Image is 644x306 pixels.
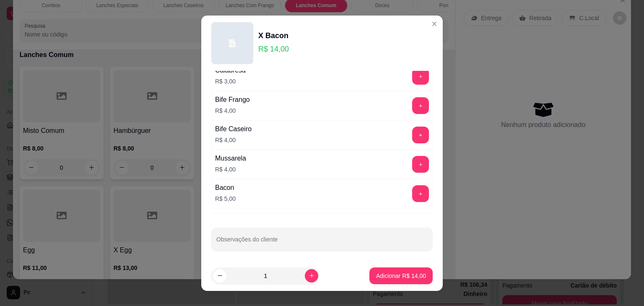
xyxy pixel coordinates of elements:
button: Close [428,17,441,31]
button: Adicionar R$ 14,00 [369,267,433,284]
div: Mussarela [215,153,246,163]
div: Bife Caseiro [215,124,252,134]
div: X Bacon [258,30,289,41]
input: Observações do cliente [216,239,428,247]
p: R$ 4,00 [215,165,246,174]
div: Bacon [215,183,236,193]
button: decrease-product-quantity [213,269,226,283]
p: R$ 14,00 [258,43,289,55]
div: Bife Frango [215,95,250,105]
button: add [412,185,429,202]
button: add [412,127,429,143]
button: add [412,68,429,85]
button: add [412,97,429,114]
p: R$ 4,00 [215,136,252,144]
p: R$ 3,00 [215,77,246,86]
button: increase-product-quantity [305,269,318,283]
p: R$ 5,00 [215,194,236,203]
p: R$ 4,00 [215,106,250,115]
button: add [412,156,429,173]
p: Adicionar R$ 14,00 [376,272,426,280]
